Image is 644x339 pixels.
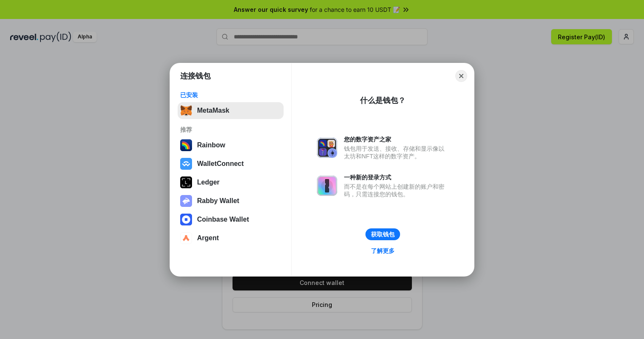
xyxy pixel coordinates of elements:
button: WalletConnect [178,155,284,172]
div: 钱包用于发送、接收、存储和显示像以太坊和NFT这样的数字资产。 [344,145,449,160]
div: Ledger [197,179,219,186]
img: svg+xml,%3Csvg%20xmlns%3D%22http%3A%2F%2Fwww.w3.org%2F2000%2Fsvg%22%20fill%3D%22none%22%20viewBox... [180,195,192,207]
div: 推荐 [180,126,281,133]
img: svg+xml,%3Csvg%20fill%3D%22none%22%20height%3D%2233%22%20viewBox%3D%220%200%2035%2033%22%20width%... [180,105,192,117]
button: Rabby Wallet [178,193,284,209]
img: svg+xml,%3Csvg%20xmlns%3D%22http%3A%2F%2Fwww.w3.org%2F2000%2Fsvg%22%20width%3D%2228%22%20height%3... [180,176,192,188]
button: 获取钱包 [365,228,400,240]
div: Coinbase Wallet [197,216,249,223]
button: MetaMask [178,102,284,119]
button: Close [455,70,467,82]
img: svg+xml,%3Csvg%20width%3D%2228%22%20height%3D%2228%22%20viewBox%3D%220%200%2028%2028%22%20fill%3D... [180,214,192,225]
div: 了解更多 [371,247,395,255]
button: Ledger [178,174,284,191]
a: 了解更多 [366,245,400,256]
img: svg+xml,%3Csvg%20xmlns%3D%22http%3A%2F%2Fwww.w3.org%2F2000%2Fsvg%22%20fill%3D%22none%22%20viewBox... [317,176,337,196]
div: Argent [197,234,219,242]
div: MetaMask [197,107,229,114]
button: Argent [178,230,284,247]
div: 获取钱包 [371,231,395,238]
div: WalletConnect [197,160,244,168]
div: 一种新的登录方式 [344,174,449,181]
img: svg+xml,%3Csvg%20width%3D%2228%22%20height%3D%2228%22%20viewBox%3D%220%200%2028%2028%22%20fill%3D... [180,232,192,244]
div: 已安装 [180,91,281,99]
div: 而不是在每个网站上创建新的账户和密码，只需连接您的钱包。 [344,183,449,198]
button: Coinbase Wallet [178,211,284,228]
div: 什么是钱包？ [360,95,406,106]
img: svg+xml,%3Csvg%20width%3D%2228%22%20height%3D%2228%22%20viewBox%3D%220%200%2028%2028%22%20fill%3D... [180,158,192,170]
h1: 连接钱包 [180,71,211,81]
button: Rainbow [178,137,284,154]
div: Rainbow [197,141,225,149]
div: 您的数字资产之家 [344,136,449,143]
div: Rabby Wallet [197,197,239,205]
img: svg+xml,%3Csvg%20width%3D%22120%22%20height%3D%22120%22%20viewBox%3D%220%200%20120%20120%22%20fil... [180,139,192,151]
img: svg+xml,%3Csvg%20xmlns%3D%22http%3A%2F%2Fwww.w3.org%2F2000%2Fsvg%22%20fill%3D%22none%22%20viewBox... [317,138,337,158]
